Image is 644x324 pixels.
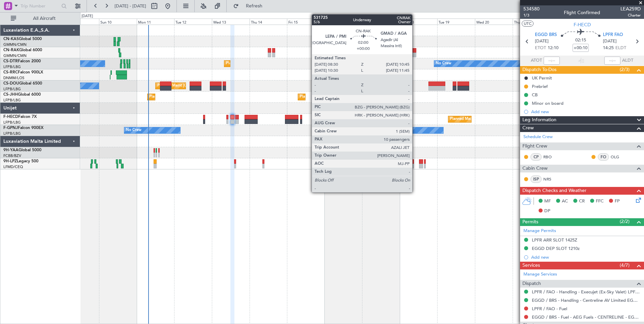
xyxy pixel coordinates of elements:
[82,13,93,19] div: [DATE]
[522,165,548,172] span: Cabin Crew
[531,57,542,64] span: ATOT
[603,45,614,52] span: 14:25
[3,126,43,130] a: F-GPNJFalcon 900EX
[3,153,21,158] a: FCBB/BZV
[532,297,641,303] a: EGGD / BRS - Handling - Centreline AV Limited EGGD / BRS
[3,115,18,119] span: F-HECD
[149,92,255,102] div: Planned Maint [GEOGRAPHIC_DATA] ([GEOGRAPHIC_DATA])
[3,159,17,163] span: 9H-LPZ
[531,254,641,260] div: Add new
[544,208,550,215] span: DP
[532,100,563,106] div: Minor on board
[532,246,580,251] div: EGGD DEP SLOT 1210z
[562,198,568,205] span: AC
[522,280,541,288] span: Dispatch
[620,262,630,269] span: (4/7)
[3,70,18,74] span: CS-RRC
[532,75,552,81] div: UK Permit
[543,176,558,182] a: NRS
[620,218,630,225] span: (2/2)
[226,59,260,69] div: Planned Maint Sofia
[7,13,73,24] button: All Aircraft
[3,59,18,63] span: CS-DTR
[174,19,212,25] div: Tue 12
[18,16,71,21] span: All Aircraft
[523,228,556,234] a: Manage Permits
[3,53,27,58] a: GMMN/CMN
[523,134,553,140] a: Schedule Crew
[212,19,250,25] div: Wed 13
[622,57,633,64] span: ALDT
[3,159,38,163] a: 9H-LPZLegacy 500
[230,1,270,11] button: Refresh
[532,289,641,295] a: LPFR / FAO - Handling - Execujet (Ex-Sky Valet) LPFR / FAO
[620,5,641,12] span: LEA259D
[362,19,400,25] div: Sun 17
[3,93,41,97] a: CS-JHHGlobal 6000
[532,92,538,98] div: CB
[437,19,475,25] div: Tue 19
[522,218,538,226] span: Permits
[3,120,21,125] a: LFPB/LBG
[522,142,547,150] span: Flight Crew
[62,19,99,25] div: Sat 9
[3,59,41,63] a: CS-DTRFalcon 2000
[532,314,641,320] a: EGGD / BRS - Fuel - AEG Fuels - CENTRELINE - EGGD / BRS
[523,5,540,12] span: 534580
[530,175,542,183] div: ISP
[535,45,546,52] span: ETOT
[523,12,540,18] span: 1/3
[3,48,42,52] a: CN-RAKGlobal 6000
[548,45,558,52] span: 12:10
[620,12,641,18] span: Charter
[564,9,600,16] div: Flight Confirmed
[523,271,557,278] a: Manage Services
[3,37,42,41] a: CN-KASGlobal 5000
[157,81,263,91] div: Planned Maint [GEOGRAPHIC_DATA] ([GEOGRAPHIC_DATA])
[598,153,609,161] div: FO
[535,38,549,45] span: [DATE]
[579,198,585,205] span: CR
[3,98,21,103] a: LFPB/LBG
[3,82,42,86] a: CS-DOUGlobal 6500
[3,164,23,169] a: LFMD/CEQ
[317,159,332,169] div: No Crew
[99,19,137,25] div: Sun 10
[3,70,43,74] a: CS-RRCFalcon 900LX
[543,154,558,160] a: RBO
[400,19,438,25] div: Mon 18
[522,187,586,195] span: Dispatch Checks and Weather
[532,84,548,89] div: Prebrief
[287,19,325,25] div: Fri 15
[3,42,27,47] a: GMMN/CMN
[21,1,59,11] input: Trip Number
[240,4,268,8] span: Refresh
[544,57,560,65] input: --:--
[300,92,406,102] div: Planned Maint [GEOGRAPHIC_DATA] ([GEOGRAPHIC_DATA])
[3,37,19,41] span: CN-KAS
[250,19,287,25] div: Thu 14
[615,198,620,205] span: FP
[603,32,623,38] span: LPFR FAO
[475,19,513,25] div: Wed 20
[620,66,630,73] span: (2/3)
[532,237,577,243] div: LPFR ARR SLOT 1425Z
[522,116,556,124] span: Leg Information
[603,38,617,45] span: [DATE]
[3,115,37,119] a: F-HECDFalcon 7X
[3,93,18,97] span: CS-JHH
[574,21,591,28] span: F-HECD
[436,59,451,69] div: No Crew
[3,131,21,136] a: LFPB/LBG
[137,19,174,25] div: Mon 11
[596,198,604,205] span: FFC
[532,306,567,312] a: LPFR / FAO - Fuel
[522,66,556,74] span: Dispatch To-Dos
[3,75,24,80] a: DNMM/LOS
[3,148,41,152] a: 9H-YAAGlobal 5000
[3,87,21,92] a: LFPB/LBG
[513,19,550,25] div: Thu 21
[530,153,542,161] div: CP
[3,148,19,152] span: 9H-YAA
[522,262,540,269] span: Services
